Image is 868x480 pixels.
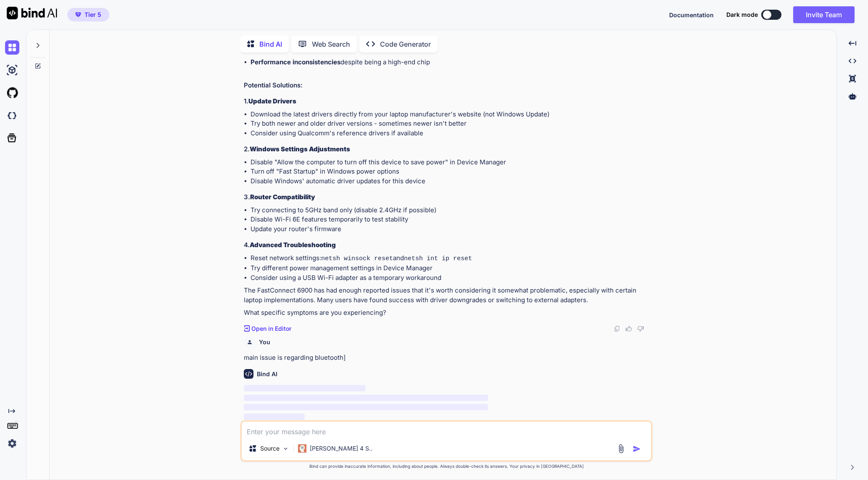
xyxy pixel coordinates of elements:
img: copy [614,325,620,332]
li: Reset network settings: and [251,253,651,264]
li: Disable "Allow the computer to turn off this device to save power" in Device Manager [251,158,651,167]
img: attachment [616,444,626,454]
button: Invite Team [793,6,855,23]
h3: 4. [244,240,651,250]
button: premiumTier 5 [67,8,109,21]
span: ‌ [244,395,488,401]
p: The FastConnect 6900 has had enough reported issues that it's worth considering it somewhat probl... [244,286,651,305]
span: ‌ [244,385,366,391]
li: Try connecting to 5GHz band only (disable 2.4GHz if possible) [251,206,651,215]
li: Try both newer and older driver versions - sometimes newer isn't better [251,119,651,129]
p: [PERSON_NAME] 4 S.. [310,444,372,453]
p: Bind can provide inaccurate information, including about people. Always double-check its answers.... [240,463,652,469]
strong: Update Drivers [248,97,296,105]
code: netsh winsock reset [321,255,393,262]
strong: Performance inconsistencies [251,58,340,66]
span: Tier 5 [84,11,101,19]
p: Web Search [312,39,350,49]
li: Disable Windows' automatic driver updates for this device [251,177,651,186]
h6: You [259,338,270,346]
strong: Advanced Troubleshooting [250,241,336,249]
span: ‌ [244,404,488,410]
strong: Router Compatibility [250,193,315,201]
p: Source [260,444,280,453]
h3: 1. [244,97,651,106]
img: githubLight [5,86,19,100]
code: netsh int ip reset [404,255,472,262]
img: chat [5,40,19,55]
h6: Bind AI [257,370,277,378]
h3: 3. [244,193,651,202]
img: Claude 4 Sonnet [298,444,306,453]
li: Download the latest drivers directly from your laptop manufacturer's website (not Windows Update) [251,110,651,119]
img: settings [5,436,19,451]
img: premium [75,12,81,17]
li: Turn off "Fast Startup" in Windows power options [251,167,651,177]
p: Code Generator [380,39,431,49]
li: Update your router's firmware [251,224,651,234]
span: Dark mode [726,11,758,19]
li: despite being a high-end chip [251,58,651,67]
img: ai-studio [5,63,19,77]
img: Bind AI [7,7,57,19]
span: ‌ [244,414,305,420]
li: Consider using Qualcomm's reference drivers if available [251,129,651,138]
img: icon [633,445,641,453]
span: Documentation [669,11,714,18]
p: main issue is regarding bluetooth] [244,353,651,363]
li: Consider using a USB Wi-Fi adapter as a temporary workaround [251,273,651,283]
h3: 2. [244,145,651,154]
img: like [625,325,632,332]
strong: Windows Settings Adjustments [250,145,350,153]
img: darkCloudIdeIcon [5,108,19,123]
p: What specific symptoms are you experiencing? [244,308,651,318]
img: Pick Models [282,445,289,452]
img: dislike [637,325,644,332]
p: Open in Editor [251,324,291,333]
p: Bind AI [259,39,282,49]
button: Documentation [669,11,714,19]
h2: Potential Solutions: [244,81,651,90]
li: Disable Wi-Fi 6E features temporarily to test stability [251,215,651,224]
li: Try different power management settings in Device Manager [251,264,651,273]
